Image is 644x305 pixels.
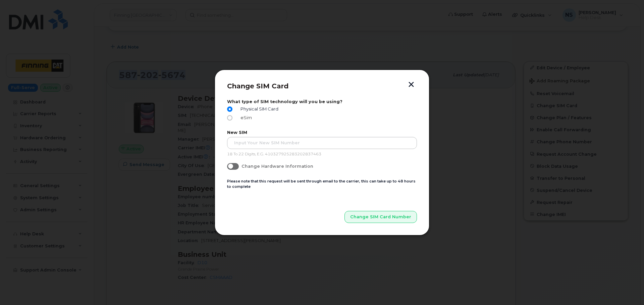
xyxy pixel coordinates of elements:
span: Change SIM Card Number [350,214,411,220]
span: Change SIM Card [227,82,288,90]
input: Input Your New SIM Number [227,137,417,149]
input: Physical SIM Card [227,106,232,112]
span: eSim [238,115,252,120]
button: Change SIM Card Number [344,211,417,223]
span: Change Hardware Information [241,164,313,169]
span: Physical SIM Card [238,106,278,111]
input: Change Hardware Information [227,163,232,168]
label: What type of SIM technology will you be using? [227,99,417,104]
label: New SIM [227,130,417,135]
input: eSim [227,115,232,121]
p: 18 To 22 Digits, E.G. 410327925283202837463 [227,152,417,157]
small: Please note that this request will be sent through email to the carrier, this can take up to 48 h... [227,179,416,189]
